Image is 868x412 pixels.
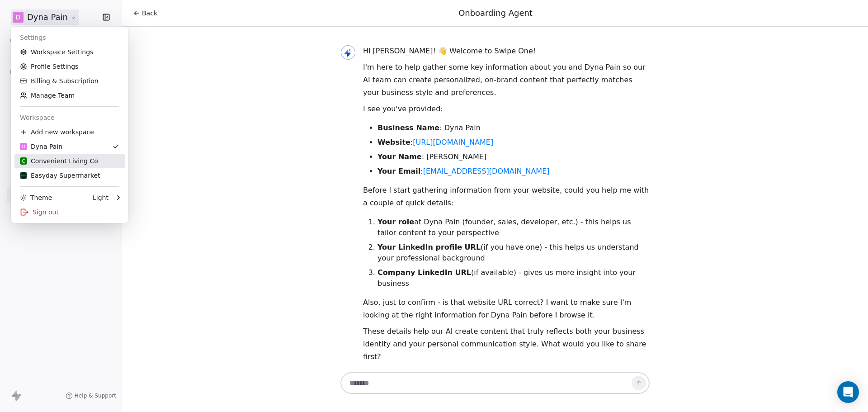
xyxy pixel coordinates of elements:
span: C [22,158,25,165]
a: Profile Settings [14,59,125,74]
div: Convenient Living Co [20,156,98,166]
a: Workspace Settings [14,45,125,59]
div: Add new workspace [14,125,125,139]
div: Workspace [14,110,125,125]
div: Dyna Pain [20,142,62,151]
div: Easyday Supermarket [20,171,100,180]
a: Manage Team [14,88,125,103]
span: D [22,143,25,150]
div: Settings [14,30,125,45]
img: 500x500%20-%20Dark%20-%20Social%20Media.svg [20,172,27,179]
div: Theme [20,193,52,202]
div: Light [93,193,108,202]
div: Sign out [14,205,125,219]
a: Billing & Subscription [14,74,125,88]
